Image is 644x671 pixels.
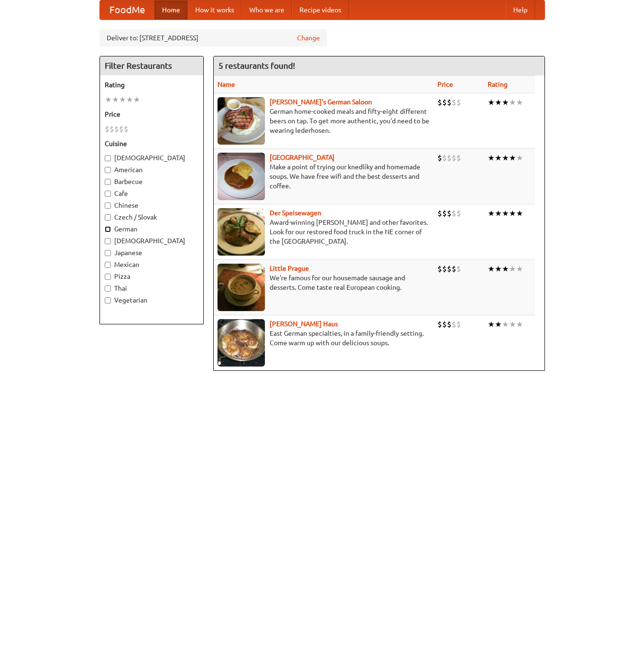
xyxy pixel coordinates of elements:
[119,94,126,105] li: ★
[154,0,188,19] a: Home
[105,297,111,303] input: Vegetarian
[437,264,442,274] li: $
[456,264,461,274] li: $
[105,155,111,161] input: [DEMOGRAPHIC_DATA]
[218,208,265,256] img: speisewagen.jpg
[437,208,442,219] li: $
[109,124,114,134] li: $
[105,139,199,148] h5: Cuisine
[114,124,119,134] li: $
[502,153,509,163] li: ★
[218,81,235,88] a: Name
[270,98,372,106] a: [PERSON_NAME]'s German Saloon
[447,208,452,219] li: $
[516,208,523,219] li: ★
[218,97,265,145] img: esthers.jpg
[456,153,461,163] li: $
[502,264,509,274] li: ★
[105,191,111,197] input: Cafe
[502,97,509,108] li: ★
[437,81,453,88] a: Price
[270,320,338,328] b: [PERSON_NAME] Haus
[105,250,111,256] input: Japanese
[105,226,111,232] input: German
[218,162,430,191] p: Make a point of trying our knedlíky and homemade soups. We have free wifi and the best desserts a...
[105,167,111,173] input: American
[447,264,452,274] li: $
[105,295,199,305] label: Vegetarian
[218,107,430,135] p: German home-cooked meals and fifty-eight different beers on tap. To get more authentic, you'd nee...
[105,262,111,268] input: Mexican
[242,0,292,19] a: Who we are
[105,212,199,222] label: Czech / Slovak
[516,97,523,108] li: ★
[188,0,242,19] a: How it works
[126,94,133,105] li: ★
[488,81,508,88] a: Rating
[105,201,199,210] label: Chinese
[100,29,327,46] div: Deliver to: [STREET_ADDRESS]
[509,208,516,219] li: ★
[456,97,461,108] li: $
[516,153,523,163] li: ★
[442,153,447,163] li: $
[516,319,523,330] li: ★
[119,124,124,134] li: $
[506,0,535,19] a: Help
[270,154,335,161] a: [GEOGRAPHIC_DATA]
[100,56,203,75] h4: Filter Restaurants
[488,264,495,274] li: ★
[100,0,154,19] a: FoodMe
[442,97,447,108] li: $
[509,153,516,163] li: ★
[105,165,199,175] label: American
[495,208,502,219] li: ★
[495,153,502,163] li: ★
[270,265,309,272] a: Little Prague
[488,208,495,219] li: ★
[452,97,456,108] li: $
[495,97,502,108] li: ★
[112,94,119,105] li: ★
[218,61,295,70] ng-pluralize: 5 restaurants found!
[105,224,199,234] label: German
[442,264,447,274] li: $
[442,319,447,330] li: $
[105,238,111,244] input: [DEMOGRAPHIC_DATA]
[516,264,523,274] li: ★
[437,153,442,163] li: $
[105,248,199,257] label: Japanese
[133,94,140,105] li: ★
[509,319,516,330] li: ★
[456,319,461,330] li: $
[509,264,516,274] li: ★
[218,319,265,367] img: kohlhaus.jpg
[452,319,456,330] li: $
[452,153,456,163] li: $
[218,273,430,292] p: We're famous for our housemade sausage and desserts. Come taste real European cooking.
[218,218,430,246] p: Award-winning [PERSON_NAME] and other favorites. Look for our restored food truck in the NE corne...
[105,124,109,134] li: $
[437,319,442,330] li: $
[124,124,128,134] li: $
[495,264,502,274] li: ★
[218,153,265,200] img: czechpoint.jpg
[495,319,502,330] li: ★
[105,177,199,186] label: Barbecue
[270,209,321,217] a: Der Speisewagen
[105,236,199,246] label: [DEMOGRAPHIC_DATA]
[297,33,320,43] a: Change
[488,153,495,163] li: ★
[488,319,495,330] li: ★
[105,153,199,163] label: [DEMOGRAPHIC_DATA]
[502,319,509,330] li: ★
[218,264,265,311] img: littleprague.jpg
[105,189,199,198] label: Cafe
[105,94,112,105] li: ★
[105,202,111,209] input: Chinese
[437,97,442,108] li: $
